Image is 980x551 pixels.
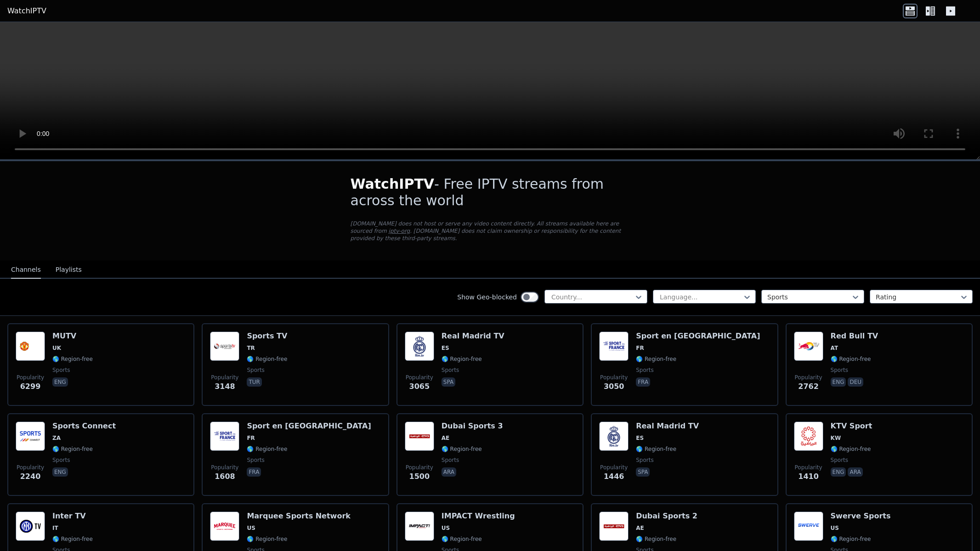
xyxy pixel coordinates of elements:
[52,355,93,363] span: 🌎 Region-free
[848,467,862,477] p: ara
[16,422,45,451] img: Sports Connect
[210,422,239,451] img: Sport en France
[599,332,629,361] img: Sport en France
[52,467,68,477] p: eng
[442,467,456,477] p: ara
[405,422,434,451] img: Dubai Sports 3
[794,512,823,541] img: Swerve Sports
[351,176,435,192] span: WatchIPTV
[831,456,848,464] span: sports
[247,434,255,442] span: FR
[20,381,41,392] span: 6299
[52,366,70,374] span: sports
[389,228,410,234] a: iptv-org
[599,422,629,451] img: Real Madrid TV
[52,434,61,442] span: ZA
[409,471,430,482] span: 1500
[795,374,822,381] span: Popularity
[442,422,503,431] h6: Dubai Sports 3
[20,471,41,482] span: 2240
[210,332,239,361] img: Sports TV
[16,512,45,541] img: Inter TV
[247,344,255,352] span: TR
[636,467,650,477] p: spa
[247,422,371,431] h6: Sport en [GEOGRAPHIC_DATA]
[636,512,697,521] h6: Dubai Sports 2
[247,332,287,341] h6: Sports TV
[636,456,653,464] span: sports
[794,332,823,361] img: Red Bull TV
[831,524,839,532] span: US
[600,464,628,471] span: Popularity
[831,332,878,341] h6: Red Bull TV
[351,176,630,209] h1: - Free IPTV streams from across the world
[442,445,482,453] span: 🌎 Region-free
[636,366,653,374] span: sports
[52,422,116,431] h6: Sports Connect
[247,377,261,387] p: tur
[56,261,82,279] button: Playlists
[636,332,760,341] h6: Sport en [GEOGRAPHIC_DATA]
[795,464,822,471] span: Popularity
[52,512,93,521] h6: Inter TV
[831,467,846,477] p: eng
[831,445,871,453] span: 🌎 Region-free
[831,377,846,387] p: eng
[600,374,628,381] span: Popularity
[247,445,287,453] span: 🌎 Region-free
[636,535,676,543] span: 🌎 Region-free
[17,374,44,381] span: Popularity
[247,524,255,532] span: US
[442,535,482,543] span: 🌎 Region-free
[831,512,891,521] h6: Swerve Sports
[831,344,838,352] span: AT
[442,344,449,352] span: ES
[211,464,238,471] span: Popularity
[599,512,629,541] img: Dubai Sports 2
[409,381,430,392] span: 3065
[442,434,449,442] span: AE
[604,471,624,482] span: 1446
[831,535,871,543] span: 🌎 Region-free
[406,374,433,381] span: Popularity
[604,381,624,392] span: 3050
[52,524,58,532] span: IT
[52,456,70,464] span: sports
[794,422,823,451] img: KTV Sport
[636,445,676,453] span: 🌎 Region-free
[52,377,68,387] p: eng
[442,332,504,341] h6: Real Madrid TV
[215,381,235,392] span: 3148
[442,512,515,521] h6: IMPACT Wrestling
[636,355,676,363] span: 🌎 Region-free
[636,344,644,352] span: FR
[831,366,848,374] span: sports
[636,422,699,431] h6: Real Madrid TV
[211,374,238,381] span: Popularity
[247,535,287,543] span: 🌎 Region-free
[11,261,41,279] button: Channels
[442,366,459,374] span: sports
[636,524,644,532] span: AE
[247,366,264,374] span: sports
[52,332,93,341] h6: MUTV
[442,524,450,532] span: US
[798,381,819,392] span: 2762
[636,377,650,387] p: fra
[52,535,93,543] span: 🌎 Region-free
[798,471,819,482] span: 1410
[831,355,871,363] span: 🌎 Region-free
[442,456,459,464] span: sports
[848,377,863,387] p: deu
[406,464,433,471] span: Popularity
[457,292,517,302] label: Show Geo-blocked
[210,512,239,541] img: Marquee Sports Network
[351,220,630,242] p: [DOMAIN_NAME] does not host or serve any video content directly. All streams available here are s...
[247,456,264,464] span: sports
[405,512,434,541] img: IMPACT Wrestling
[636,434,644,442] span: ES
[442,377,455,387] p: spa
[52,344,61,352] span: UK
[215,471,235,482] span: 1608
[247,467,261,477] p: fra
